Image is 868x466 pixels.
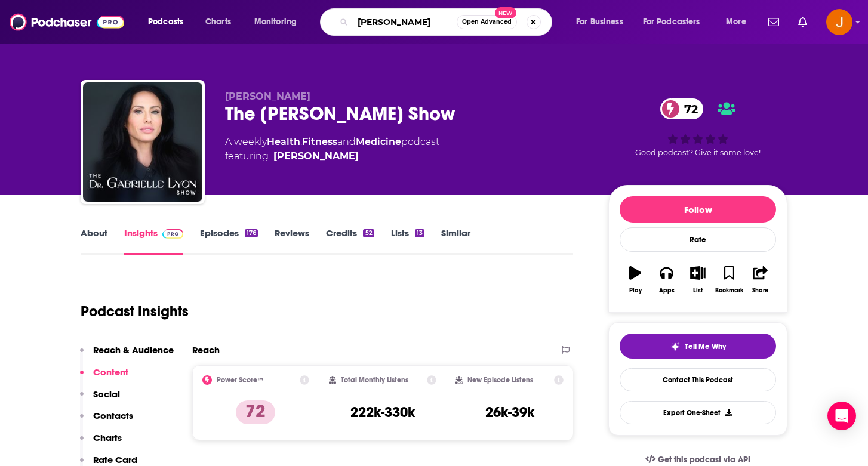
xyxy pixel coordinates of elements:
[620,368,776,391] a: Contact This Podcast
[350,403,415,421] h3: 222k-330k
[81,303,189,320] h1: Podcast Insights
[80,432,122,454] button: Charts
[793,12,812,32] a: Show notifications dropdown
[651,258,682,301] button: Apps
[685,342,726,351] span: Tell Me Why
[326,227,374,255] a: Credits52
[192,344,220,356] h2: Reach
[254,14,297,30] span: Monitoring
[495,7,516,18] span: New
[415,229,424,237] div: 13
[682,258,713,301] button: List
[620,196,776,223] button: Follow
[80,366,128,388] button: Content
[713,258,744,301] button: Bookmark
[275,227,309,255] a: Reviews
[273,149,359,163] div: [PERSON_NAME]
[198,13,238,32] a: Charts
[670,342,680,351] img: tell me why sparkle
[658,455,750,465] span: Get this podcast via API
[83,82,202,202] img: The Dr. Gabrielle Lyon Show
[363,229,374,237] div: 52
[124,227,183,255] a: InsightsPodchaser Pro
[608,91,787,165] div: 72Good podcast? Give it some love!
[462,19,512,25] span: Open Advanced
[620,401,776,424] button: Export One-Sheet
[80,388,120,411] button: Social
[200,227,258,255] a: Episodes176
[635,148,761,157] span: Good podcast? Give it some love!
[467,376,533,384] h2: New Episode Listens
[225,135,439,163] div: A weekly podcast
[457,15,517,29] button: Open AdvancedNew
[826,9,852,35] span: Logged in as justine87181
[629,287,642,294] div: Play
[353,13,457,32] input: Search podcasts, credits, & more...
[236,400,275,424] p: 72
[827,402,856,430] div: Open Intercom Messenger
[726,14,746,30] span: More
[659,287,675,294] div: Apps
[93,432,122,443] p: Charts
[356,136,401,147] a: Medicine
[672,98,704,119] span: 72
[246,13,312,32] button: open menu
[485,403,534,421] h3: 26k-39k
[752,287,768,294] div: Share
[80,344,174,366] button: Reach & Audience
[225,91,310,102] span: [PERSON_NAME]
[745,258,776,301] button: Share
[620,227,776,252] div: Rate
[576,14,623,30] span: For Business
[693,287,703,294] div: List
[643,14,700,30] span: For Podcasters
[660,98,704,119] a: 72
[225,149,439,163] span: featuring
[245,229,258,237] div: 176
[267,136,300,147] a: Health
[81,227,107,255] a: About
[337,136,356,147] span: and
[620,334,776,359] button: tell me why sparkleTell Me Why
[93,344,174,356] p: Reach & Audience
[217,376,263,384] h2: Power Score™
[635,13,718,32] button: open menu
[302,136,337,147] a: Fitness
[148,14,183,30] span: Podcasts
[764,12,784,32] a: Show notifications dropdown
[391,227,424,255] a: Lists13
[93,410,133,421] p: Contacts
[331,8,564,36] div: Search podcasts, credits, & more...
[826,9,852,35] button: Show profile menu
[300,136,302,147] span: ,
[715,287,743,294] div: Bookmark
[826,9,852,35] img: User Profile
[80,410,133,432] button: Contacts
[568,13,638,32] button: open menu
[441,227,470,255] a: Similar
[205,14,231,30] span: Charts
[162,229,183,239] img: Podchaser Pro
[93,366,128,378] p: Content
[140,13,199,32] button: open menu
[718,13,761,32] button: open menu
[93,454,137,465] p: Rate Card
[93,388,120,400] p: Social
[10,11,124,33] img: Podchaser - Follow, Share and Rate Podcasts
[620,258,651,301] button: Play
[341,376,408,384] h2: Total Monthly Listens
